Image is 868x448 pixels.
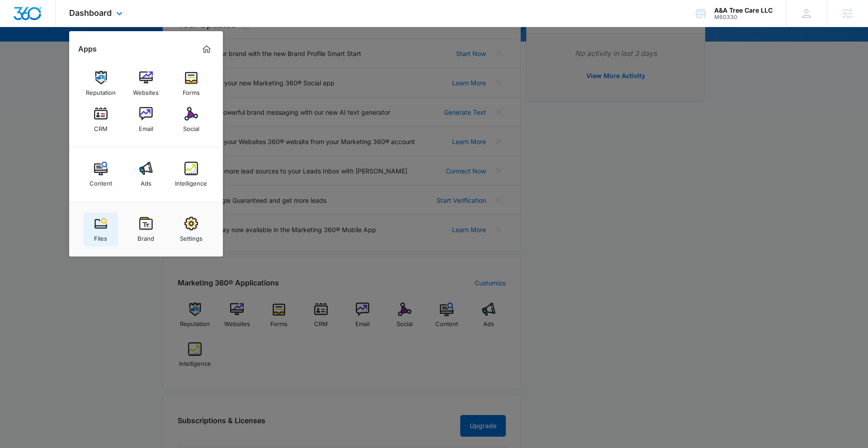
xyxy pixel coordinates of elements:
a: Marketing 360® Dashboard [199,42,214,56]
a: Websites [129,66,163,101]
div: Intelligence [175,175,207,187]
div: account name [714,7,773,14]
div: CRM [94,121,108,132]
a: Reputation [84,66,118,101]
div: Ads [141,175,151,187]
div: Files [94,230,107,242]
a: Social [174,103,208,137]
div: Brand [137,230,154,242]
div: Websites [133,84,159,96]
div: Social [183,121,199,132]
a: Forms [174,66,208,101]
a: Files [84,212,118,247]
a: Brand [129,212,163,247]
a: CRM [84,103,118,137]
a: Settings [174,212,208,247]
div: Reputation [86,84,116,96]
a: Email [129,103,163,137]
div: Content [90,175,112,187]
h2: Apps [78,45,97,53]
a: Ads [129,157,163,191]
div: Forms [183,84,200,96]
span: Dashboard [69,8,112,18]
div: Settings [180,230,203,242]
div: account id [714,14,773,20]
div: Email [139,121,153,132]
a: Intelligence [174,157,208,191]
a: Content [84,157,118,191]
